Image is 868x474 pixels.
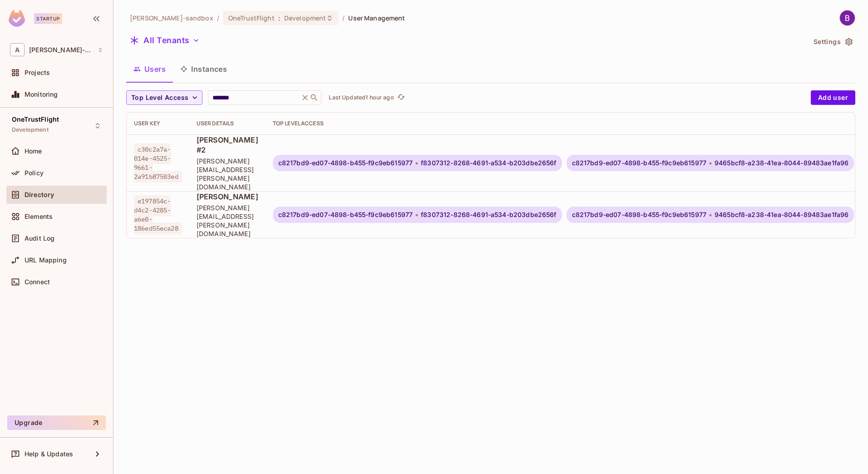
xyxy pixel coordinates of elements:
span: Top Level Access [131,92,188,104]
button: Top Level Access [126,90,202,105]
span: [PERSON_NAME][EMAIL_ADDRESS][PERSON_NAME][DOMAIN_NAME] [197,203,258,238]
span: Elements [25,213,53,220]
button: All Tenants [126,33,203,48]
div: User Key [134,120,182,127]
img: SReyMgAAAABJRU5ErkJggg== [9,10,25,27]
span: Development [284,14,326,22]
span: Connect [25,278,50,286]
span: refresh [397,93,405,102]
span: c8217bd9-ed07-4898-b455-f9c9eb615977 [572,211,706,218]
span: Directory [25,191,54,198]
button: Add user [811,90,855,105]
span: c30c2a7a-014e-4525-9661-2a91b87503ed [134,143,182,183]
span: f8307312-8268-4691-a534-b203dbe2656f [421,159,556,167]
span: Click to refresh data [394,92,407,103]
span: the active workspace [130,14,213,22]
button: Instances [173,58,234,80]
span: f8307312-8268-4691-a534-b203dbe2656f [421,211,556,218]
span: c8217bd9-ed07-4898-b455-f9c9eb615977 [278,159,413,167]
p: Last Updated 1 hour ago [329,94,394,101]
li: / [342,14,345,22]
span: c8217bd9-ed07-4898-b455-f9c9eb615977 [278,211,413,218]
span: URL Mapping [25,257,67,264]
span: Projects [25,69,50,76]
div: Startup [34,13,62,24]
button: refresh [396,92,407,103]
span: 9465bcf8-a238-41ea-8044-89483ae1fa96 [715,159,848,167]
span: OneTrustFlight [12,116,59,123]
span: A [10,43,25,56]
span: Audit Log [25,235,54,242]
span: Home [25,148,42,155]
span: Monitoring [25,91,58,98]
div: User Details [197,120,258,127]
span: e197854c-d4c2-4285-a6e0-186ed55eca28 [134,195,182,234]
span: : [278,15,281,22]
img: Brendan Woodward [840,10,855,25]
button: Users [126,58,173,80]
span: [PERSON_NAME] [197,192,258,202]
span: Workspace: alex-trustflight-sandbox [29,46,93,54]
span: c8217bd9-ed07-4898-b455-f9c9eb615977 [572,159,706,167]
span: [PERSON_NAME][EMAIL_ADDRESS][PERSON_NAME][DOMAIN_NAME] [197,157,258,191]
span: 9465bcf8-a238-41ea-8044-89483ae1fa96 [715,211,848,218]
span: Development [12,126,49,133]
span: Help & Updates [25,450,73,458]
span: OneTrustFlight [228,14,275,22]
span: Policy [25,169,44,177]
span: [PERSON_NAME] #2 [197,135,258,155]
span: User Management [348,14,405,22]
button: Upgrade [7,415,106,430]
div: Top Level Access [273,120,854,127]
li: / [217,14,219,22]
button: Settings [810,35,855,49]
